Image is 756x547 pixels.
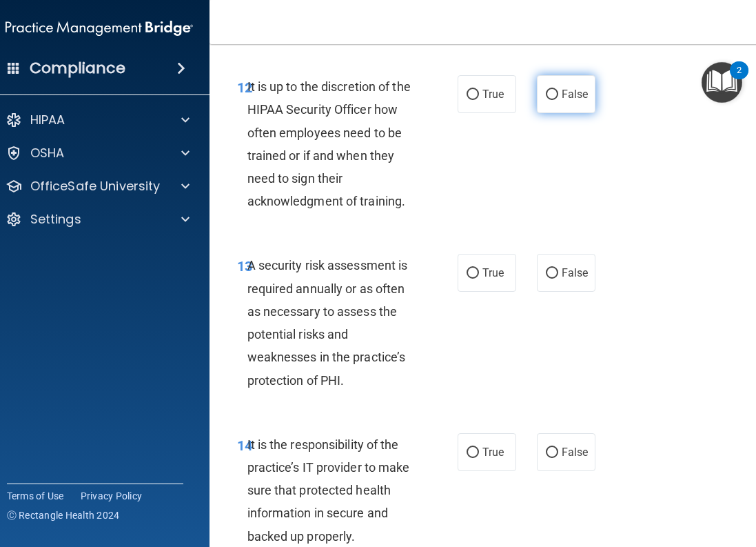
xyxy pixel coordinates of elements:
[30,145,65,161] p: OSHA
[6,14,193,42] img: PMB logo
[546,448,558,458] input: False
[30,59,125,78] h4: Compliance
[7,489,64,503] a: Terms of Use
[546,268,558,279] input: False
[562,88,589,101] span: False
[30,112,65,128] p: HIPAA
[30,211,81,228] p: Settings
[687,452,739,504] iframe: Drift Widget Chat Controller
[6,112,190,128] a: HIPAA
[562,446,589,459] span: False
[467,268,479,279] input: True
[7,508,120,522] span: Ⓒ Rectangle Health 2024
[482,266,504,279] span: True
[81,489,143,503] a: Privacy Policy
[6,211,190,228] a: Settings
[247,437,410,544] span: It is the responsibility of the practice’s IT provider to make sure that protected health informa...
[546,90,558,100] input: False
[562,266,589,279] span: False
[6,178,190,195] a: OfficeSafe University
[6,145,190,161] a: OSHA
[482,88,504,101] span: True
[237,437,252,454] span: 14
[30,178,161,195] p: OfficeSafe University
[237,258,252,275] span: 13
[467,448,479,458] input: True
[237,79,252,96] span: 12
[702,62,742,103] button: Open Resource Center, 2 new notifications
[467,90,479,100] input: True
[482,446,504,459] span: True
[737,70,742,88] div: 2
[247,79,411,208] span: It is up to the discretion of the HIPAA Security Officer how often employees need to be trained o...
[247,258,408,387] span: A security risk assessment is required annually or as often as necessary to assess the potential ...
